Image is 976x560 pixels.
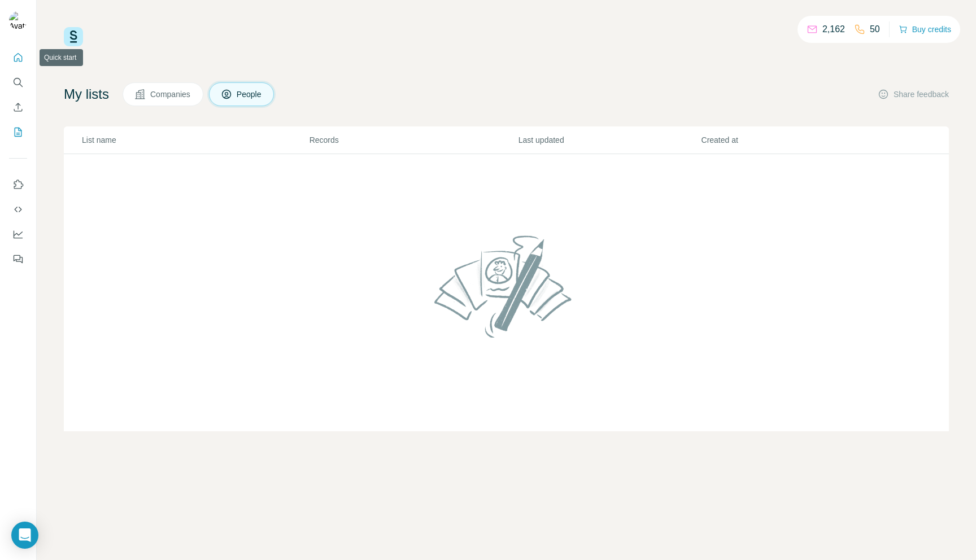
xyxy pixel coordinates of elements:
[150,89,191,100] span: Companies
[64,85,109,103] h4: My lists
[9,97,27,117] button: Enrich CSV
[11,522,38,549] div: Open Intercom Messenger
[9,11,27,29] img: Avatar
[870,23,880,36] p: 50
[701,134,883,146] p: Created at
[9,174,27,195] button: Use Surfe on LinkedIn
[64,27,83,46] img: Surfe Logo
[9,199,27,220] button: Use Surfe API
[9,249,27,269] button: Feedback
[430,226,583,347] img: No lists found
[878,89,949,100] button: Share feedback
[82,134,308,146] p: List name
[237,89,263,100] span: People
[899,21,951,37] button: Buy credits
[822,23,845,36] p: 2,162
[9,224,27,244] button: Dashboard
[518,134,700,146] p: Last updated
[310,134,517,146] p: Records
[9,47,27,68] button: Quick start
[9,122,27,142] button: My lists
[9,72,27,93] button: Search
